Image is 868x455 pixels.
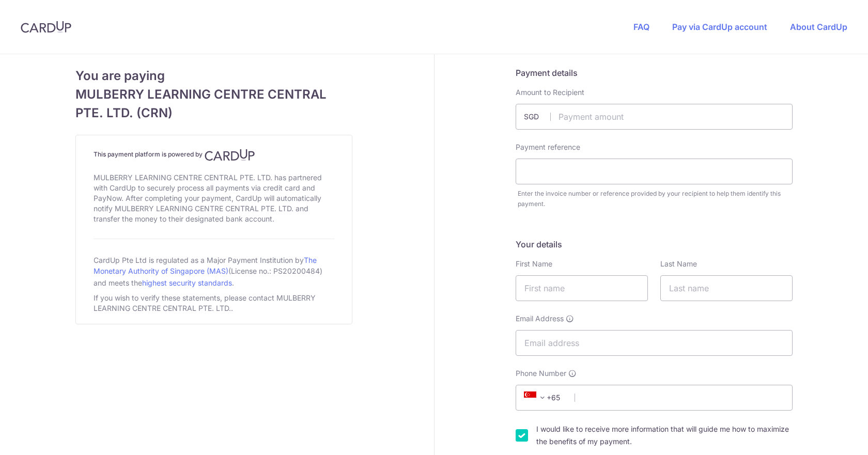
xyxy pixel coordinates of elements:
[516,275,648,301] input: First name
[75,85,352,122] span: MULBERRY LEARNING CENTRE CENTRAL PTE. LTD. (CRN)
[142,278,232,287] a: highest security standards
[516,259,552,269] label: First Name
[516,67,793,79] h5: Payment details
[518,189,793,209] div: Enter the invoice number or reference provided by your recipient to help them identify this payment.
[790,22,847,32] a: About CardUp
[660,259,697,269] label: Last Name
[75,67,352,85] span: You are paying
[524,391,549,404] span: +65
[94,149,334,161] h4: This payment platform is powered by
[633,22,649,32] a: FAQ
[521,391,567,404] span: +65
[802,424,858,450] iframe: Opens a widget where you can find more information
[516,330,793,356] input: Email address
[205,149,255,161] img: CardUp
[516,313,564,324] span: Email Address
[94,252,334,291] div: CardUp Pte Ltd is regulated as a Major Payment Institution by (License no.: PS20200484) and meets...
[94,170,334,226] div: MULBERRY LEARNING CENTRE CENTRAL PTE. LTD. has partnered with CardUp to securely process all paym...
[21,21,71,33] img: CardUp
[516,87,584,98] label: Amount to Recipient
[516,368,566,379] span: Phone Number
[672,22,767,32] a: Pay via CardUp account
[94,291,334,316] div: If you wish to verify these statements, please contact MULBERRY LEARNING CENTRE CENTRAL PTE. LTD..
[660,275,793,301] input: Last name
[536,423,793,448] label: I would like to receive more information that will guide me how to maximize the benefits of my pa...
[524,112,551,122] span: SGD
[516,104,793,130] input: Payment amount
[516,142,580,152] label: Payment reference
[516,238,793,250] h5: Your details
